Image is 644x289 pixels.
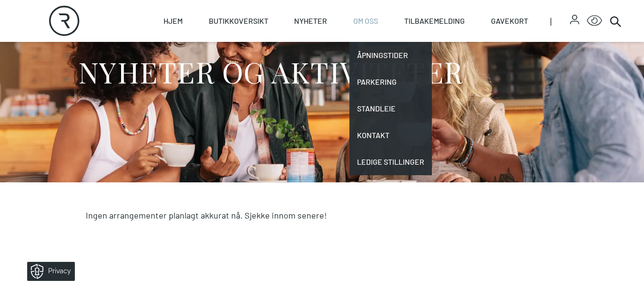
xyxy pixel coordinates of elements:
p: Ingen arrangementer planlagt akkurat nå. Sjekke innom senere! [86,209,559,222]
a: Kontakt [349,122,432,149]
a: Standleie [349,95,432,122]
a: Parkering [349,69,432,95]
button: Open Accessibility Menu [587,13,602,29]
a: Ledige stillinger [349,149,432,175]
iframe: Manage Preferences [10,259,87,284]
h1: NYHETER OG AKTIVITETER [78,54,463,90]
a: Åpningstider [349,42,432,69]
